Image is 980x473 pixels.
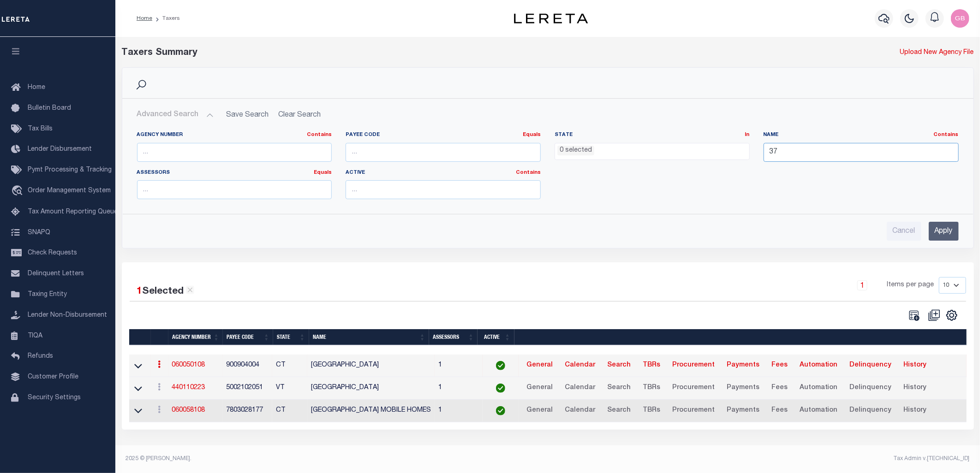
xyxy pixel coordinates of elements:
span: Tax Amount Reporting Queue [28,209,118,215]
a: History [900,381,931,396]
td: 5002102051 [223,377,272,400]
div: 2025 © [PERSON_NAME]. [119,455,548,463]
label: Name [764,131,959,139]
a: General [522,381,557,396]
a: Contains [934,132,959,137]
a: Fees [767,381,792,396]
a: Payments [723,403,764,418]
span: Pymt Processing & Tracking [28,167,112,173]
span: Items per page [887,280,934,290]
td: 1 [435,377,483,400]
a: Payments [723,381,764,396]
span: Refunds [28,353,53,360]
a: Search [603,403,635,418]
th: Agency Number: activate to sort column ascending [168,329,223,345]
a: In [745,132,750,137]
span: Lender Disbursement [28,146,92,153]
a: Calendar [561,381,599,396]
span: Order Management System [28,188,111,194]
label: Agency Number [137,131,332,139]
input: ... [137,143,332,162]
a: 060050108 [172,362,205,368]
a: History [900,358,931,373]
a: Contains [307,132,332,137]
a: General [522,358,557,373]
a: Equals [314,170,332,175]
input: Cancel [887,222,921,241]
span: Check Requests [28,250,77,256]
input: ... [764,143,959,162]
a: General [522,403,557,418]
a: Automation [795,358,842,373]
li: Taxers [152,14,180,23]
span: Lender Non-Disbursement [28,312,107,319]
span: 1 [137,287,143,296]
a: Upload New Agency File [900,48,974,58]
td: [GEOGRAPHIC_DATA] MOBILE HOMES [307,400,435,422]
a: Fees [767,358,792,373]
td: CT [272,400,307,422]
th: Assessors: activate to sort column ascending [429,329,478,345]
a: TBRs [639,381,664,396]
td: 7803028177 [223,400,272,422]
th: Active: activate to sort column ascending [478,329,514,345]
a: Calendar [561,358,599,373]
li: 0 selected [557,146,594,156]
span: Tax Bills [28,126,53,132]
a: Fees [767,403,792,418]
label: Payee Code [346,131,541,139]
a: 440110223 [172,384,205,391]
div: Tax Admin v.[TECHNICAL_ID] [555,455,970,463]
input: Apply [929,222,959,241]
button: Advanced Search [137,106,214,124]
label: State [555,131,750,139]
th: Name: activate to sort column ascending [309,329,429,345]
a: TBRs [639,358,664,373]
span: Customer Profile [28,374,78,380]
a: History [900,403,931,418]
a: Contains [516,170,541,175]
span: TIQA [28,332,42,339]
td: 900904004 [223,355,272,377]
td: [GEOGRAPHIC_DATA] [307,377,435,400]
td: 1 [435,355,483,377]
img: check-icon-green.svg [496,361,505,370]
a: Equals [523,132,541,137]
span: Security Settings [28,395,81,401]
a: Calendar [561,403,599,418]
a: Automation [795,381,842,396]
a: TBRs [639,403,664,418]
a: Search [603,358,635,373]
span: Delinquent Letters [28,271,84,277]
th: &nbsp; [514,329,974,345]
a: 060058108 [172,407,205,414]
td: CT [272,355,307,377]
a: Delinquency [846,358,896,373]
span: Taxing Entity [28,291,67,298]
i: travel_explore [11,185,26,197]
input: ... [346,143,541,162]
th: Payee Code: activate to sort column ascending [223,329,273,345]
img: svg+xml;base64,PHN2ZyB4bWxucz0iaHR0cDovL3d3dy53My5vcmcvMjAwMC9zdmciIHBvaW50ZXItZXZlbnRzPSJub25lIi... [951,9,969,28]
span: SNAPQ [28,229,50,236]
a: 1 [857,280,867,290]
label: Active [346,169,541,177]
a: Delinquency [846,381,896,396]
a: Procurement [668,381,719,396]
input: ... [137,180,332,199]
div: Taxers Summary [122,46,758,60]
div: Selected [137,284,194,299]
input: ... [346,180,541,199]
a: Procurement [668,358,719,373]
img: logo-dark.svg [514,13,588,24]
th: State: activate to sort column ascending [273,329,309,345]
a: Delinquency [846,403,896,418]
a: Payments [723,358,764,373]
td: 1 [435,400,483,422]
a: Home [137,16,152,21]
img: check-icon-green.svg [496,384,505,393]
a: Procurement [668,403,719,418]
a: Automation [795,403,842,418]
label: Assessors [137,169,332,177]
span: Home [28,84,45,91]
